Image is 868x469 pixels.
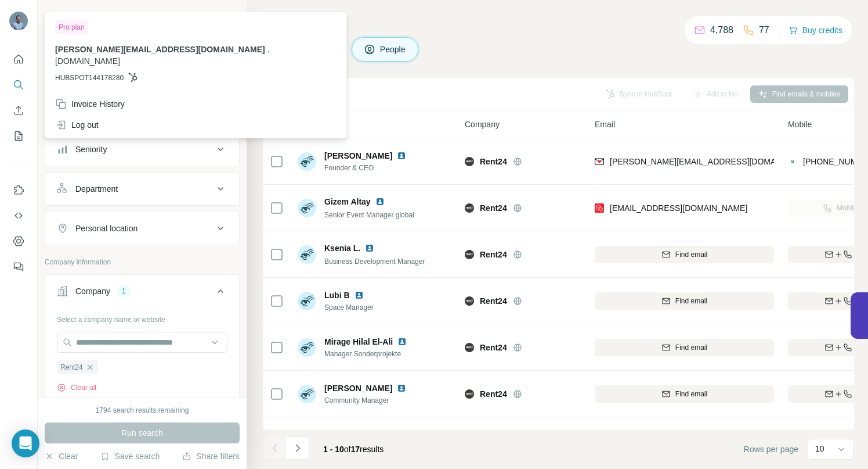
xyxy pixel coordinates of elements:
span: Founder & CEO [324,163,411,173]
button: Seniority [45,135,239,163]
img: LinkedIn logo [375,197,385,206]
span: People [380,44,407,55]
span: 1 - 10 [323,445,344,454]
div: Invoice History [55,98,125,110]
span: [PERSON_NAME][EMAIL_ADDRESS][DOMAIN_NAME] [55,45,265,54]
button: My lists [9,126,28,146]
span: 17 [351,445,360,454]
button: Search [9,74,28,95]
img: Avatar [9,12,28,30]
div: Department [75,183,118,195]
img: Avatar [298,152,316,171]
span: Rent24 [480,295,507,307]
span: Mobile [788,119,812,130]
span: Space Manager [324,302,374,313]
button: Enrich CSV [9,100,28,121]
img: provider prospeo logo [595,202,604,214]
span: Gizem Altay [324,196,371,207]
span: Company [465,119,500,130]
button: Save search [100,450,160,462]
p: Company information [45,257,240,267]
button: Share filters [182,450,240,462]
span: Find email [675,342,707,353]
button: Find email [595,339,774,356]
button: Find email [595,292,774,310]
span: of [344,445,351,454]
span: Email [595,119,615,130]
span: Find email [675,389,707,399]
span: HUBSPOT144178280 [55,73,124,83]
img: Avatar [298,199,316,217]
img: LinkedIn logo [397,151,406,160]
span: [PERSON_NAME] [324,150,392,162]
div: New search [45,10,81,21]
span: results [323,445,384,454]
img: provider findymail logo [595,156,604,167]
img: Logo of Rent24 [465,389,474,399]
button: Buy credits [789,22,842,38]
span: Rent24 [60,362,83,373]
span: Find email [675,249,707,260]
span: . [267,45,270,54]
img: Avatar [298,385,316,403]
div: Pro plan [55,20,88,34]
button: Feedback [9,256,28,277]
span: Lubi B [324,289,350,301]
div: 1 [117,286,131,296]
span: Community Manager [324,395,411,406]
button: Clear all [57,382,96,393]
div: Seniority [75,144,107,155]
img: Avatar [298,292,316,310]
span: Find email [675,296,707,306]
button: Find email [595,385,774,403]
img: provider contactout logo [788,156,797,167]
span: Manager Sonderprojekte [324,349,411,359]
p: 10 [815,443,824,454]
img: LinkedIn logo [355,291,364,300]
div: Personal location [75,223,138,234]
span: Ksenia L. [324,242,360,254]
span: Rent24 [480,156,507,167]
button: Clear [45,450,78,462]
span: Rent24 [480,249,507,260]
button: Use Surfe on LinkedIn [9,180,28,201]
span: [DOMAIN_NAME] [55,56,120,66]
span: [EMAIL_ADDRESS][DOMAIN_NAME] [610,203,747,213]
div: Select a company name or website [57,310,227,325]
img: Logo of Rent24 [465,250,474,259]
img: Logo of Rent24 [465,203,474,213]
span: [PERSON_NAME][EMAIL_ADDRESS][DOMAIN_NAME] [610,157,814,166]
span: Business Development Manager [324,257,425,266]
img: LinkedIn logo [397,384,406,393]
p: 77 [759,23,769,37]
span: Senior Event Manager global [324,211,414,219]
img: Logo of Rent24 [465,296,474,306]
button: Find email [595,246,774,263]
span: Su Mag [324,429,353,441]
button: Use Surfe API [9,205,28,226]
h4: Search [263,14,854,30]
div: Company [75,285,110,297]
img: Logo of Rent24 [465,157,474,166]
span: Rent24 [480,342,507,353]
button: Hide [202,7,247,24]
button: Quick start [9,49,28,70]
button: Department [45,175,239,203]
button: Company1 [45,277,239,310]
button: Navigate to next page [286,436,309,460]
div: 1794 search results remaining [96,405,189,416]
span: [PERSON_NAME] [324,382,392,394]
span: Rent24 [480,388,507,400]
img: Logo of Rent24 [465,343,474,352]
div: Open Intercom Messenger [12,429,39,457]
img: LinkedIn logo [365,244,374,253]
div: Log out [55,119,99,131]
span: Rows per page [744,443,798,455]
p: 4,788 [710,23,733,37]
span: Rent24 [480,202,507,214]
img: Avatar [298,245,316,264]
button: Dashboard [9,231,28,252]
span: Mirage Hilal El-Ali [324,336,393,348]
button: Personal location [45,214,239,242]
img: LinkedIn logo [397,337,407,346]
